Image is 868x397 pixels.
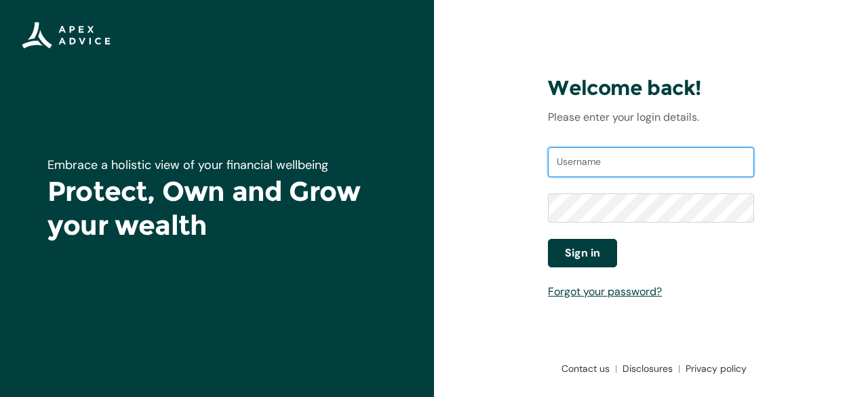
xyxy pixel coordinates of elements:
span: Embrace a holistic view of your financial wellbeing [47,157,328,173]
a: Contact us [556,362,617,375]
span: Sign in [565,245,600,261]
a: Forgot your password? [548,284,662,299]
button: Sign in [548,239,617,267]
a: Disclosures [617,362,680,375]
p: Please enter your login details. [548,109,754,126]
input: Username [548,147,754,177]
h3: Welcome back! [548,75,754,101]
img: Apex Advice Group [22,22,111,49]
h1: Protect, Own and Grow your wealth [47,174,387,242]
a: Privacy policy [680,362,747,375]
